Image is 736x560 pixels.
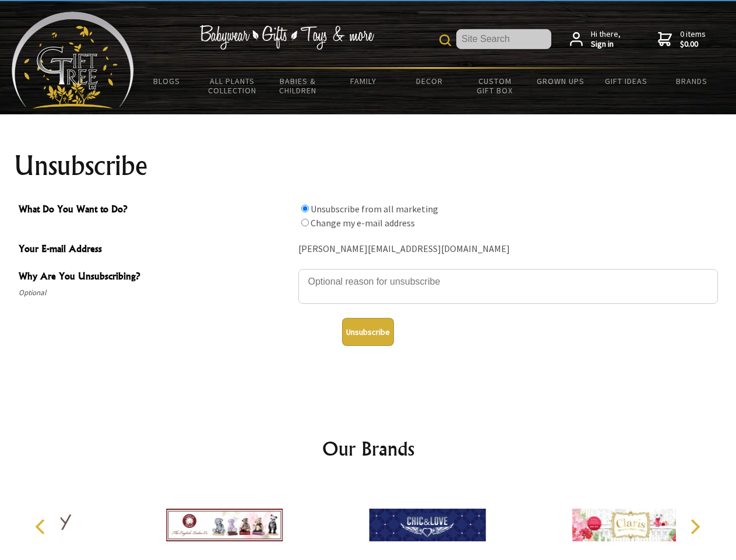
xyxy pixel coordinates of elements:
textarea: Why Are You Unsubscribing? [298,269,718,304]
button: Previous [29,514,55,540]
h1: Unsubscribe [14,152,723,180]
a: Decor [396,69,462,93]
a: All Plants Collection [200,69,266,103]
input: What Do You Want to Do? [301,205,309,212]
h2: Our Brands [23,435,713,463]
label: Change my e-mail address [311,217,415,229]
a: Grown Ups [527,69,593,93]
img: Babyware - Gifts - Toys and more... [12,12,134,108]
a: Babies & Children [265,69,331,103]
button: Unsubscribe [342,318,394,346]
img: Babywear - Gifts - Toys & more [199,25,374,50]
input: What Do You Want to Do? [301,219,309,226]
span: 0 items [680,29,706,50]
label: Unsubscribe from all marketing [311,203,438,215]
span: Your E-mail Address [19,242,293,258]
span: Why Are You Unsubscribing? [19,269,293,286]
a: 0 items$0.00 [658,29,706,50]
a: Brands [659,69,725,93]
span: Hi there, [591,29,621,50]
button: Next [682,514,707,540]
strong: Sign in [591,39,621,50]
a: Family [331,69,397,93]
input: Site Search [456,29,551,49]
span: What Do You Want to Do? [19,202,293,219]
a: Gift Ideas [593,69,659,93]
a: Custom Gift Box [462,69,528,103]
a: Hi there,Sign in [570,29,621,50]
a: BLOGS [134,69,200,93]
img: product search [439,34,451,46]
span: Optional [19,286,293,300]
div: [PERSON_NAME][EMAIL_ADDRESS][DOMAIN_NAME] [298,240,718,258]
strong: $0.00 [680,39,706,50]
